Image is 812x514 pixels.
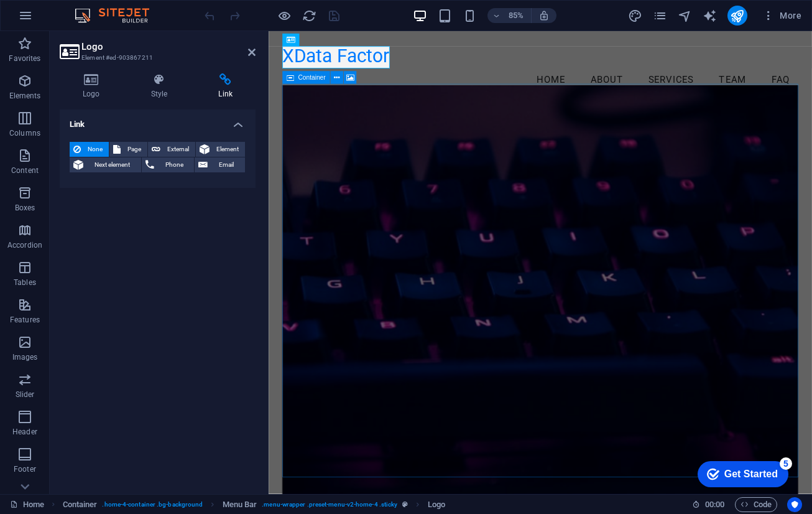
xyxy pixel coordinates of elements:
div: 5 [175,2,188,15]
p: Accordion [7,240,42,250]
span: Click to select. Double-click to edit [223,497,257,512]
button: More [757,6,806,26]
span: . home-4-container .bg-background [102,497,203,512]
button: pages [653,8,668,23]
i: This element is a customizable preset [402,501,408,508]
span: More [762,9,801,22]
i: Design (Ctrl+Alt+Y) [628,9,642,23]
i: Navigator [678,9,692,23]
span: Code [740,497,772,512]
span: Email [211,157,241,172]
i: Reload page [302,9,316,23]
i: Pages (Ctrl+Alt+S) [653,9,667,23]
button: reload [302,8,316,23]
p: Footer [14,464,36,474]
span: None [85,142,105,157]
button: publish [727,6,747,26]
span: Next element [87,157,137,172]
button: Element [196,142,245,157]
h4: Style [128,73,196,100]
a: Click to cancel selection. Double-click to open Pages [10,497,44,512]
button: Phone [142,157,195,172]
button: Email [195,157,245,172]
h6: Session time [692,497,725,512]
p: Boxes [15,203,35,213]
button: text_generator [703,8,717,23]
span: Page [124,142,144,157]
button: External [148,142,195,157]
h6: 85% [506,8,526,23]
p: Elements [9,91,41,101]
button: Usercentrics [787,497,802,512]
span: Element [213,142,241,157]
i: On resize automatically adjust zoom level to fit chosen device. [538,10,550,21]
i: Publish [730,9,744,23]
p: Images [12,352,38,362]
button: Code [735,497,777,512]
span: 00 00 [705,497,724,512]
span: . menu-wrapper .preset-menu-v2-home-4 .sticky [262,497,397,512]
button: navigator [678,8,693,23]
p: Favorites [9,54,40,63]
span: : [714,500,716,509]
h3: Element #ed-903867211 [81,52,231,63]
p: Tables [14,278,36,287]
button: Page [109,142,147,157]
button: design [628,8,643,23]
span: Click to select. Double-click to edit [428,497,445,512]
div: Get Started 5 items remaining, 0% complete [93,6,184,32]
button: Next element [70,157,141,172]
span: Container [298,75,325,81]
p: Content [11,166,39,175]
button: None [70,142,109,157]
button: 85% [487,8,532,23]
h4: Logo [60,73,128,100]
h2: Logo [81,41,256,52]
div: Get Started [120,14,173,25]
h4: Link [60,110,256,132]
span: External [164,142,191,157]
img: Editor Logo [72,8,165,23]
p: Header [12,427,37,437]
p: Slider [16,390,35,400]
span: Phone [158,157,191,172]
h4: Link [195,73,256,100]
i: AI Writer [703,9,717,23]
p: Columns [9,128,40,138]
p: Features [10,315,40,325]
button: Click here to leave preview mode and continue editing [277,8,292,23]
span: Click to select. Double-click to edit [63,497,98,512]
nav: breadcrumb [63,497,445,512]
